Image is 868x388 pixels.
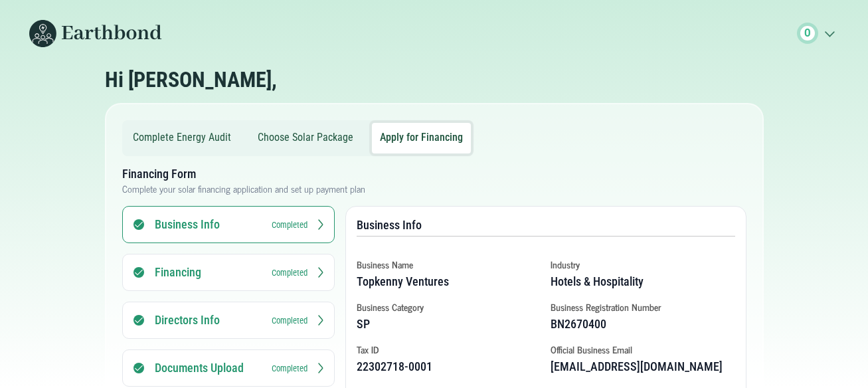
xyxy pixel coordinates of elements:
button: Choose Solar Package [250,123,361,153]
h2: Hi [PERSON_NAME], [105,67,277,92]
h4: [EMAIL_ADDRESS][DOMAIN_NAME] [551,359,734,375]
p: Tax ID [357,343,540,356]
span: O [804,25,811,41]
p: Official Business Email [551,343,734,356]
h4: Topkenny Ventures [357,274,540,290]
small: Completed [272,362,307,375]
button: Financing Completed [122,254,335,291]
h4: SP [357,316,540,332]
h4: 22302718-0001 [357,359,540,375]
button: Business Info Completed [122,206,335,243]
p: Complete your solar financing application and set up payment plan [122,182,746,195]
p: Business Name [357,258,540,271]
h3: Business Info [155,217,261,233]
h4: BN2670400 [551,316,734,332]
h3: Financing [155,264,261,280]
h4: Hotels & Hospitality [551,274,734,290]
p: Business Registration Number [551,300,734,314]
img: Earthbond's long logo for desktop view [29,20,162,47]
small: Completed [272,219,307,231]
h3: Documents Upload [155,360,261,376]
p: Business Category [357,300,540,314]
p: Industry [551,258,734,271]
h3: Business Info [357,217,735,233]
h3: Financing Form [122,166,746,182]
button: Directors Info Completed [122,302,335,339]
button: Complete Energy Audit [125,123,239,153]
small: Completed [272,314,307,327]
small: Completed [272,266,307,279]
h3: Directors Info [155,312,261,328]
button: Apply for Financing [372,123,471,153]
button: Documents Upload Completed [122,349,335,387]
